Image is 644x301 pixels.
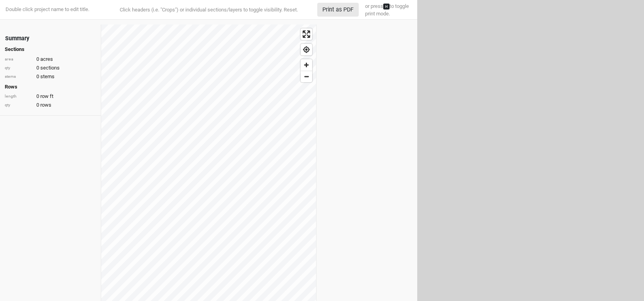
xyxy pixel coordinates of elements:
button: Zoom out [301,71,312,82]
h4: Sections [5,46,96,53]
div: Click headers (i.e. "Crops") or individual sections/layers to toggle visibility. [104,6,313,14]
span: Zoom out [301,71,312,82]
span: acres [40,56,53,63]
button: Find my location [301,44,312,55]
span: row ft [40,93,53,100]
button: Zoom in [301,59,312,71]
div: qty [5,102,32,108]
button: Enter fullscreen [301,28,312,40]
span: rows [40,102,51,109]
div: stems [5,74,32,80]
div: qty [5,65,32,71]
div: Summary [5,34,29,43]
div: 0 [5,56,96,63]
div: length [5,94,32,100]
div: 0 [5,102,96,109]
div: 0 [5,93,96,100]
h4: Rows [5,84,96,90]
span: stems [40,73,55,80]
kbd: H [383,4,390,9]
div: 0 [5,73,96,80]
div: area [5,56,32,62]
button: Reset. [284,6,298,14]
button: Print as PDF [317,3,359,17]
div: 0 [5,64,96,71]
span: sections [40,64,60,71]
div: Double click project name to edit title. [4,6,89,13]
